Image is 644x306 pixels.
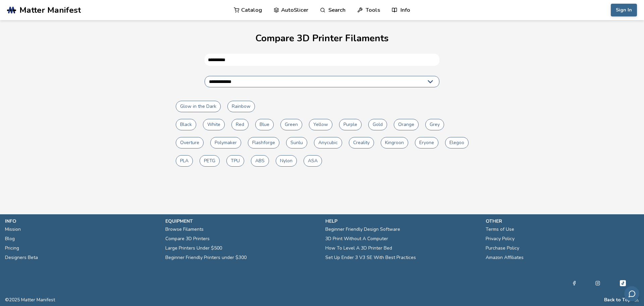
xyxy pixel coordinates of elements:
[165,244,222,253] a: Large Printers Under $500
[624,286,639,301] button: Send feedback via email
[286,137,307,148] button: Sunlu
[486,218,639,225] p: other
[425,119,444,130] button: Grey
[339,119,362,130] button: Purple
[200,155,220,167] button: PETG
[445,137,469,148] button: Elegoo
[5,253,38,262] a: Designers Beta
[165,234,210,244] a: Compare 3D Printers
[486,244,519,253] a: Purchase Policy
[165,253,247,262] a: Beginner Friendly Printers under $300
[227,101,255,112] button: Rainbow
[309,119,332,130] button: Yellow
[595,279,600,287] a: Instagram
[572,279,577,287] a: Facebook
[165,218,319,225] p: equipment
[604,297,631,303] button: Back to Top
[325,234,388,244] a: 3D Print Without A Computer
[486,234,515,244] a: Privacy Policy
[381,137,408,148] button: Kingroon
[394,119,419,130] button: Orange
[210,137,241,148] button: Polymaker
[368,119,387,130] button: Gold
[486,225,514,234] a: Terms of Use
[325,218,479,225] p: help
[176,101,221,112] button: Glow in the Dark
[276,155,297,167] button: Nylon
[248,137,279,148] button: Flashforge
[280,119,302,130] button: Green
[5,218,159,225] p: info
[325,225,400,234] a: Beginner Friendly Design Software
[5,297,55,303] span: © 2025 Matter Manifest
[325,244,392,253] a: How To Level A 3D Printer Bed
[304,155,322,167] button: ASA
[165,225,204,234] a: Browse Filaments
[415,137,438,148] button: Eryone
[5,234,15,244] a: Blog
[19,5,81,15] span: Matter Manifest
[176,137,204,148] button: Overture
[226,155,244,167] button: TPU
[325,253,416,262] a: Set Up Ender 3 V3 SE With Best Practices
[314,137,342,148] button: Anycubic
[634,297,639,303] a: RSS Feed
[176,119,196,130] button: Black
[349,137,374,148] button: Creality
[611,4,637,16] button: Sign In
[176,155,193,167] button: PLA
[486,253,524,262] a: Amazon Affiliates
[203,119,225,130] button: White
[5,244,19,253] a: Pricing
[231,119,249,130] button: Red
[619,279,627,287] a: Tiktok
[255,119,274,130] button: Blue
[251,155,269,167] button: ABS
[7,33,637,44] h1: Compare 3D Printer Filaments
[5,225,21,234] a: Mission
